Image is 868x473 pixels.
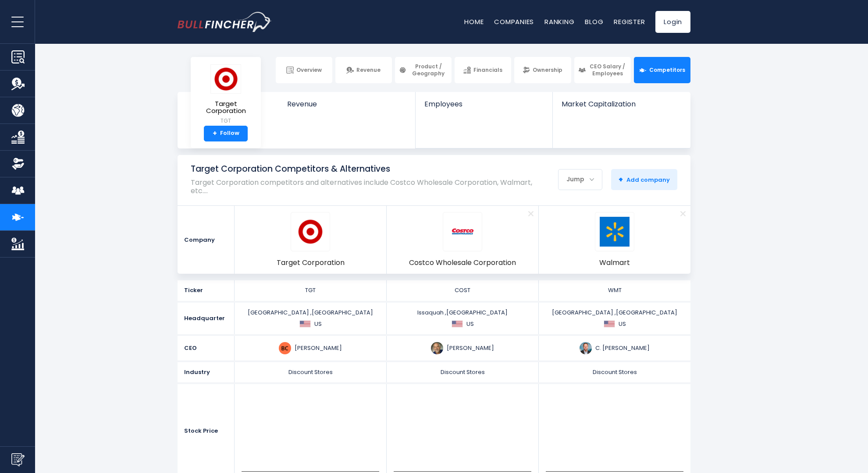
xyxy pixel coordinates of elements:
[277,212,345,268] a: TGT logo Target Corporation
[237,342,384,354] div: [PERSON_NAME]
[335,57,392,83] a: Revenue
[356,67,381,74] span: Revenue
[599,258,630,268] span: Walmart
[424,100,543,108] span: Employees
[593,368,637,376] span: Discount Stores
[675,206,690,221] a: Remove
[178,206,235,274] div: Company
[455,57,511,83] a: Financials
[178,336,235,360] div: CEO
[191,178,542,195] p: Target Corporation competitors and alternatives include Costco Wholesale Corporation, Walmart, etc.…
[588,63,627,77] span: CEO Salary / Employees
[600,217,630,247] img: WMT logo
[295,217,325,247] img: TGT logo
[191,164,542,175] h1: Target Corporation Competitors & Alternatives
[213,130,217,138] strong: +
[553,92,690,123] a: Market Capitalization
[296,67,322,74] span: Overview
[655,11,690,33] a: Login
[466,320,474,328] span: US
[559,170,602,188] div: Jump
[288,368,333,376] span: Discount Stores
[389,309,536,328] div: Issaquah ,[GEOGRAPHIC_DATA]
[287,100,407,108] span: Revenue
[389,286,536,294] div: COST
[178,12,272,32] img: bullfincher logo
[533,67,562,74] span: Ownership
[237,286,384,294] div: TGT
[409,212,516,268] a: COST logo Costco Wholesale Corporation
[473,67,502,74] span: Financials
[198,100,254,115] span: Target Corporation
[514,57,571,83] a: Ownership
[634,57,690,83] a: Competitors
[11,157,25,170] img: Ownership
[541,309,688,328] div: [GEOGRAPHIC_DATA] ,[GEOGRAPHIC_DATA]
[611,169,677,190] button: +Add company
[178,303,235,334] div: Headquarter
[314,320,322,328] span: US
[585,17,603,26] a: Blog
[276,57,332,83] a: Overview
[431,342,443,354] img: ron-m-vachris.jpg
[198,117,254,125] small: TGT
[278,92,416,123] a: Revenue
[416,92,552,123] a: Employees
[204,126,248,141] a: +Follow
[523,206,538,221] a: Remove
[541,342,688,354] div: C. [PERSON_NAME]
[409,63,448,77] span: Product / Geography
[595,212,634,268] a: WMT logo Walmart
[197,64,254,126] a: Target Corporation TGT
[277,258,345,268] span: Target Corporation
[448,217,477,247] img: COST logo
[237,309,384,328] div: [GEOGRAPHIC_DATA] ,[GEOGRAPHIC_DATA]
[614,17,645,26] a: Register
[494,17,534,26] a: Companies
[409,258,516,268] span: Costco Wholesale Corporation
[619,174,623,184] strong: +
[389,342,536,354] div: [PERSON_NAME]
[395,57,452,83] a: Product / Geography
[178,12,272,32] a: Go to homepage
[649,67,685,74] span: Competitors
[619,176,670,184] span: Add company
[562,100,681,108] span: Market Capitalization
[441,368,485,376] span: Discount Stores
[178,362,235,382] div: Industry
[544,17,574,26] a: Ranking
[178,280,235,300] div: Ticker
[464,17,484,26] a: Home
[541,286,688,294] div: WMT
[574,57,631,83] a: CEO Salary / Employees
[619,320,626,328] span: US
[580,342,592,354] img: doug-mcmillon.jpg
